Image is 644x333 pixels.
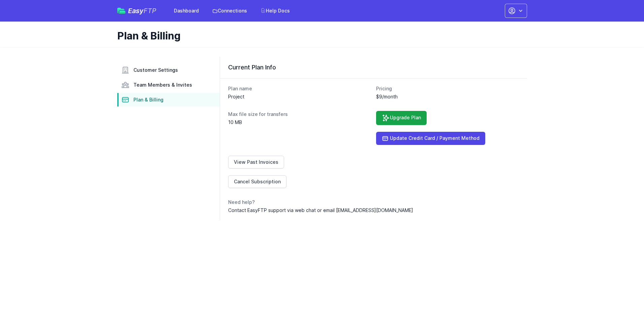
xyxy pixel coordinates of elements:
[117,7,156,14] a: EasyFTP
[208,5,251,17] a: Connections
[117,30,522,42] h1: Plan & Billing
[117,78,220,92] a: Team Members & Invites
[228,207,519,214] dd: Contact EasyFTP support via web chat or email [EMAIL_ADDRESS][DOMAIN_NAME]
[228,199,519,206] dt: Need help?
[117,63,220,77] a: Customer Settings
[133,67,178,73] span: Customer Settings
[376,93,519,100] dd: $9/month
[128,7,156,14] span: Easy
[133,96,163,103] span: Plan & Billing
[376,85,519,92] dt: Pricing
[228,93,371,100] dd: Project
[144,7,156,15] span: FTP
[228,156,284,169] a: View Past Invoices
[117,8,125,14] img: easyftp_logo.png
[376,111,427,125] a: Upgrade Plan
[170,5,203,17] a: Dashboard
[228,119,371,126] dd: 10 MB
[376,132,485,145] a: Update Credit Card / Payment Method
[117,93,220,107] a: Plan & Billing
[228,63,519,71] h3: Current Plan Info
[228,85,371,92] dt: Plan name
[133,82,192,88] span: Team Members & Invites
[228,175,286,188] a: Cancel Subscription
[228,111,371,118] dt: Max file size for transfers
[256,5,294,17] a: Help Docs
